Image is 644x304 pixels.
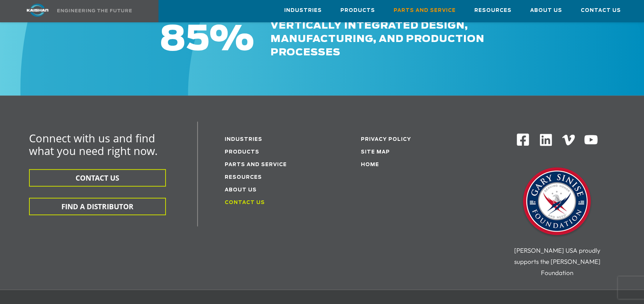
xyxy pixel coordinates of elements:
[10,4,65,17] img: kaishan logo
[394,0,456,20] a: Parts and Service
[581,0,621,20] a: Contact Us
[474,0,512,20] a: Resources
[29,198,166,215] button: FIND A DISTRIBUTOR
[225,200,265,205] a: Contact Us
[29,169,166,187] button: CONTACT US
[340,0,375,20] a: Products
[160,23,209,57] span: 85
[474,6,512,15] span: Resources
[225,137,262,142] a: Industries
[581,6,621,15] span: Contact Us
[530,6,562,15] span: About Us
[225,188,257,193] a: About Us
[29,131,158,158] span: Connect with us and find what you need right now.
[520,165,594,239] img: Gary Sinise Foundation
[57,9,132,12] img: Engineering the future
[584,133,598,147] img: Youtube
[516,133,530,146] img: Facebook
[340,6,375,15] span: Products
[284,6,322,15] span: Industries
[361,150,390,155] a: Site Map
[394,6,456,15] span: Parts and Service
[514,246,600,276] span: [PERSON_NAME] USA proudly supports the [PERSON_NAME] Foundation
[225,175,262,180] a: Resources
[361,137,411,142] a: Privacy Policy
[225,162,287,167] a: Parts and service
[209,23,254,57] span: %
[284,0,322,20] a: Industries
[539,133,553,147] img: Linkedin
[562,135,575,145] img: Vimeo
[530,0,562,20] a: About Us
[225,150,259,155] a: Products
[270,21,484,57] span: vertically integrated design, manufacturing, and production processes
[361,162,379,167] a: Home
